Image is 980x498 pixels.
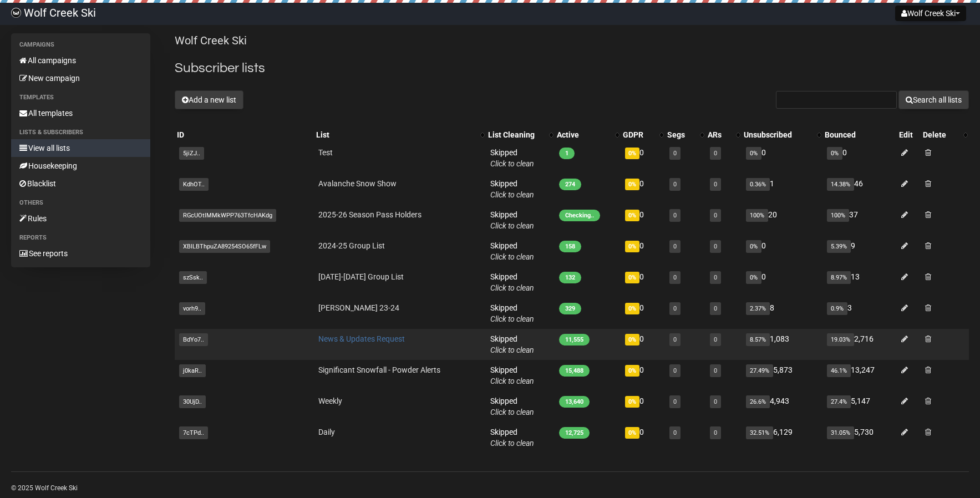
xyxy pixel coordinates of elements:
td: 0 [742,267,822,298]
span: Skipped [490,365,534,385]
a: 0 [673,150,677,157]
span: 0% [625,272,639,283]
img: b8a1e34ad8b70b86f908001b9dc56f97 [11,8,21,18]
span: 158 [559,241,581,252]
span: 19.03% [827,333,854,346]
a: [DATE]-[DATE] Group List [318,272,404,281]
span: RGcUOtlMMkWPP763TfcHAKdg [179,209,276,222]
span: 0% [625,241,639,252]
span: szSsk.. [179,271,207,284]
a: 0 [714,367,717,374]
span: Skipped [490,241,534,261]
span: 32.51% [746,426,773,439]
td: 0 [621,143,665,174]
span: 100% [746,209,768,222]
span: 13,640 [559,396,590,408]
a: 0 [673,429,677,436]
td: 0 [822,143,897,174]
span: 0.9% [827,302,847,315]
span: 329 [559,303,581,314]
td: 0 [621,391,665,422]
a: 0 [714,429,717,436]
span: 46.1% [827,364,851,377]
span: 0% [625,210,639,221]
span: Checking.. [559,210,600,221]
a: Click to clean [490,190,534,199]
td: 0 [621,422,665,453]
td: 5,147 [822,391,897,422]
th: GDPR: No sort applied, activate to apply an ascending sort [621,127,665,143]
p: Wolf Creek Ski [175,33,969,48]
td: 0 [742,143,822,174]
a: Click to clean [490,408,534,416]
div: GDPR [623,129,654,140]
a: Weekly [318,397,342,405]
button: Add a new list [175,90,243,109]
a: Significant Snowfall - Powder Alerts [318,365,440,374]
a: Blacklist [11,175,150,192]
span: 132 [559,272,581,283]
span: 100% [827,209,849,222]
span: XBILBThpuZA89254SO65fFLw [179,240,270,253]
span: 8.57% [746,333,770,346]
td: 9 [822,236,897,267]
span: 0% [625,427,639,439]
span: Skipped [490,303,534,323]
a: 0 [673,274,677,281]
td: 0 [621,298,665,329]
span: 7cTPd.. [179,426,208,439]
th: List Cleaning: No sort applied, activate to apply an ascending sort [486,127,555,143]
td: 0 [621,174,665,205]
span: j0kaR.. [179,364,206,377]
a: 0 [714,181,717,188]
a: 0 [673,398,677,405]
th: List: No sort applied, activate to apply an ascending sort [314,127,486,143]
a: Click to clean [490,159,534,168]
span: vorh9.. [179,302,205,315]
a: 0 [714,150,717,157]
th: Segs: No sort applied, activate to apply an ascending sort [665,127,706,143]
a: Avalanche Snow Show [318,179,397,188]
div: ARs [708,129,730,140]
th: Unsubscribed: No sort applied, activate to apply an ascending sort [742,127,822,143]
a: 0 [714,336,717,343]
a: 2024-25 Group List [318,241,385,250]
td: 0 [621,267,665,298]
a: Click to clean [490,314,534,323]
span: 1 [559,148,575,159]
a: 0 [714,212,717,219]
li: Reports [11,231,150,245]
span: 15,488 [559,365,590,377]
a: 0 [673,305,677,312]
span: 0% [625,396,639,408]
span: Skipped [490,210,534,230]
a: View all lists [11,139,150,157]
span: 0% [625,365,639,377]
td: 4,943 [742,391,822,422]
span: 27.4% [827,395,851,408]
td: 13,247 [822,360,897,391]
span: 0.36% [746,178,770,191]
span: 12,725 [559,427,590,439]
span: 0% [746,147,761,160]
td: 20 [742,205,822,236]
th: Bounced: No sort applied, sorting is disabled [822,127,897,143]
span: BdYo7.. [179,333,208,346]
h2: Subscriber lists [175,58,969,78]
td: 6,129 [742,422,822,453]
a: Click to clean [490,221,534,230]
span: Skipped [490,179,534,199]
th: ID: No sort applied, sorting is disabled [175,127,314,143]
div: Delete [923,129,958,140]
a: 0 [673,212,677,219]
td: 46 [822,174,897,205]
a: All campaigns [11,52,150,69]
a: Daily [318,428,335,436]
span: 0% [746,271,761,284]
span: 14.38% [827,178,854,191]
li: Templates [11,91,150,104]
span: 274 [559,179,581,190]
span: 2.37% [746,302,770,315]
div: Bounced [825,129,895,140]
td: 0 [621,329,665,360]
